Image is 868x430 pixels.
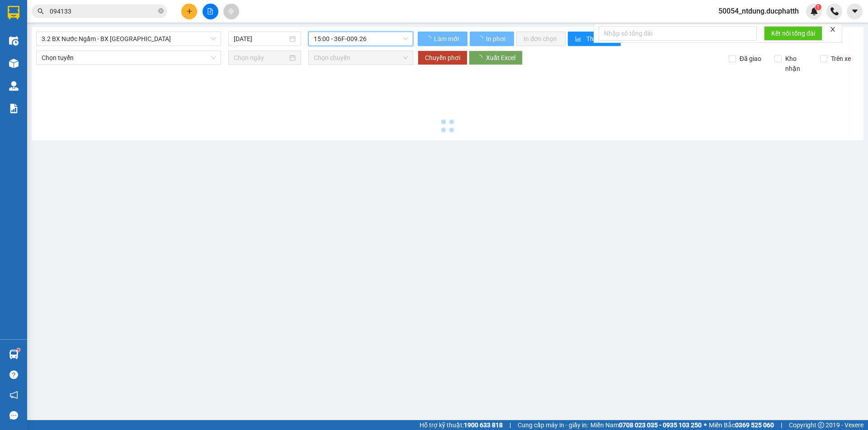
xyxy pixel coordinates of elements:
img: warehouse-icon [9,350,19,359]
span: notification [9,391,18,399]
button: In phơi [470,32,514,46]
span: Kho nhận [782,54,813,74]
sup: 1 [815,4,821,10]
strong: 0369 525 060 [735,421,774,429]
span: close [830,26,836,32]
button: In đơn chọn [516,32,566,46]
img: solution-icon [9,104,19,113]
span: message [9,411,18,420]
button: plus [181,4,197,19]
button: Kết nối tổng đài [764,26,822,41]
button: aim [223,4,239,19]
span: Đã giao [736,54,765,64]
span: 15:00 - 36F-009.26 [314,32,408,46]
span: Chọn tuyến [42,51,216,65]
input: 13/10/2025 [234,34,288,44]
span: Kết nối tổng đài [771,28,815,38]
span: 50054_ntdung.ducphatth [711,5,806,17]
strong: 1900 633 818 [464,421,503,429]
span: question-circle [9,370,18,379]
span: search [38,8,44,14]
span: Hỗ trợ kỹ thuật: [420,420,503,430]
span: caret-down [851,7,859,15]
span: close-circle [158,8,164,14]
span: file-add [207,8,213,14]
span: loading [425,36,433,42]
span: | [509,420,511,430]
span: Chọn chuyến [314,51,408,65]
span: 3.2 BX Nước Ngầm - BX Hoằng Hóa [42,32,216,46]
input: Chọn ngày [234,53,288,63]
sup: 1 [17,348,20,351]
img: warehouse-icon [9,59,19,68]
span: Cung cấp máy in - giấy in: [518,420,588,430]
span: loading [477,36,485,42]
button: Làm mới [418,32,467,46]
button: caret-down [847,4,863,19]
span: aim [228,8,234,14]
span: Thống kê [586,34,613,44]
img: warehouse-icon [9,36,19,46]
img: icon-new-feature [810,7,818,15]
button: file-add [203,4,218,19]
img: logo-vxr [8,6,19,19]
button: Chuyển phơi [418,51,467,65]
span: bar-chart [575,36,583,43]
button: bar-chartThống kê [568,32,621,46]
input: Nhập số tổng đài [599,26,757,41]
span: close-circle [158,7,164,16]
span: copyright [818,422,824,428]
img: warehouse-icon [9,81,19,91]
button: Xuất Excel [469,51,523,65]
span: Làm mới [434,34,460,44]
span: In phơi [486,34,507,44]
span: Miền Nam [590,420,702,430]
span: plus [186,8,193,14]
span: ⚪️ [704,423,707,427]
img: phone-icon [830,7,839,15]
span: Trên xe [827,54,854,64]
strong: 0708 023 035 - 0935 103 250 [619,421,702,429]
span: Miền Bắc [709,420,774,430]
span: 1 [816,4,820,10]
input: Tìm tên, số ĐT hoặc mã đơn [50,6,156,16]
span: | [781,420,782,430]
